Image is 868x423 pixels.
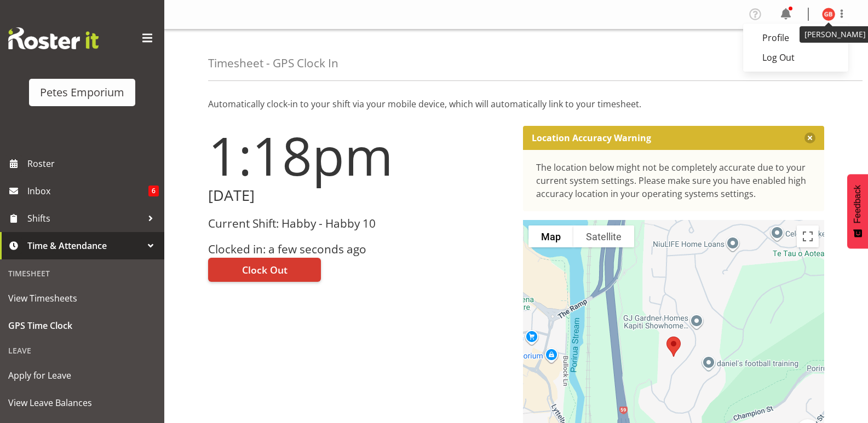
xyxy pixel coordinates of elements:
span: View Timesheets [8,290,156,306]
button: Show satellite imagery [573,225,634,247]
div: Leave [3,339,162,362]
a: Log Out [743,48,848,67]
div: The location below might not be completely accurate due to your current system settings. Please m... [536,161,812,200]
a: Apply for Leave [3,362,162,389]
span: Time & Attendance [27,237,142,254]
h3: Current Shift: Habby - Habby 10 [208,217,510,230]
button: Show street map [528,225,573,247]
div: Timesheet [3,262,162,285]
span: Roster [27,155,159,172]
a: View Timesheets [3,285,162,312]
button: Clock Out [208,258,321,282]
button: Toggle fullscreen view [797,225,819,247]
img: Rosterit website logo [8,27,99,49]
p: Location Accuracy Warning [532,132,651,143]
span: 6 [148,186,159,196]
h1: 1:18pm [208,126,510,185]
span: Shifts [27,210,142,227]
button: Close message [804,132,815,143]
span: Inbox [27,183,148,199]
a: Profile [743,28,848,48]
h3: Clocked in: a few seconds ago [208,243,510,256]
span: Apply for Leave [8,367,156,384]
span: View Leave Balances [8,395,156,411]
span: GPS Time Clock [8,317,156,334]
a: View Leave Balances [3,389,162,416]
a: GPS Time Clock [3,312,162,339]
h4: Timesheet - GPS Clock In [208,57,338,69]
span: Feedback [853,185,863,223]
img: gillian-byford11184.jpg [822,8,835,21]
span: Clock Out [242,263,288,277]
p: Automatically clock-in to your shift via your mobile device, which will automatically link to you... [208,97,824,111]
button: Feedback - Show survey [847,174,868,248]
h2: [DATE] [208,187,510,204]
div: Petes Emporium [40,84,124,101]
